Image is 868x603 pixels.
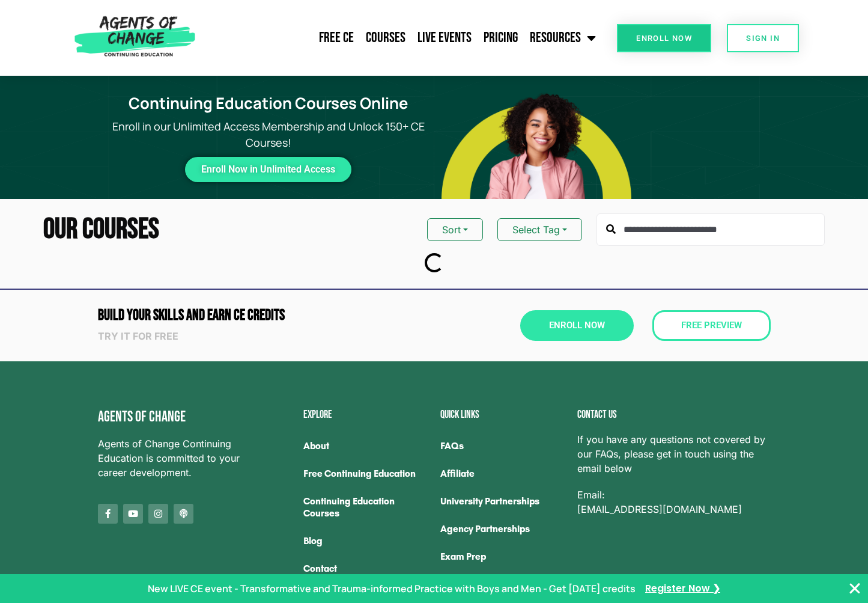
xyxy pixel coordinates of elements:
a: Continuing Education Courses [303,488,428,527]
button: Sort [427,218,483,241]
a: FAQs [440,432,565,460]
nav: Menu [201,23,602,53]
p: New LIVE CE event - Transformative and Trauma-informed Practice with Boys and Men - Get [DATE] cr... [148,581,636,596]
p: Enroll in our Unlimited Access Membership and Unlock 150+ CE Courses! [103,118,434,151]
a: Blog [303,527,428,555]
button: Close Banner [848,581,862,596]
a: Contact [303,555,428,583]
a: Live Events [411,23,478,53]
a: Free CE [313,23,360,53]
span: If you have any questions not covered by our FAQs, please get in touch using the email below [577,432,771,476]
span: Agents of Change Continuing Education is committed to your career development. [98,436,243,480]
h2: Quick Links [440,409,565,420]
a: SIGN IN [727,24,799,52]
a: [EMAIL_ADDRESS][DOMAIN_NAME] [577,502,742,516]
h2: Build Your Skills and Earn CE CREDITS [98,308,428,323]
a: Free Preview [652,310,771,341]
h2: Explore [303,409,428,420]
span: Enroll Now [549,321,605,330]
a: Courses [360,23,411,53]
a: Enroll Now in Unlimited Access [185,157,351,182]
a: Free Continuing Education [303,460,428,488]
a: Affiliate [440,460,565,488]
a: University Partnerships [440,488,565,515]
nav: Menu [303,432,428,583]
a: Agency Partnerships [440,515,565,543]
button: Select Tag [497,218,582,241]
h2: Contact us [577,409,771,420]
a: About [303,432,428,460]
a: Enroll Now [617,24,711,52]
p: Email: [577,488,771,516]
nav: Menu [440,432,565,571]
span: Free Preview [681,321,742,330]
span: SIGN IN [746,34,780,42]
a: Pricing [478,23,524,53]
h1: Continuing Education Courses Online [110,94,427,113]
strong: Try it for free [98,330,178,342]
a: Register Now ❯ [645,582,720,595]
a: Exam Prep [440,543,565,571]
h2: Our Courses [43,215,159,244]
span: Enroll Now [636,34,692,42]
a: Enroll Now [520,310,634,341]
span: Enroll Now in Unlimited Access [201,167,335,173]
h4: Agents of Change [98,409,243,424]
a: Resources [524,23,602,53]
